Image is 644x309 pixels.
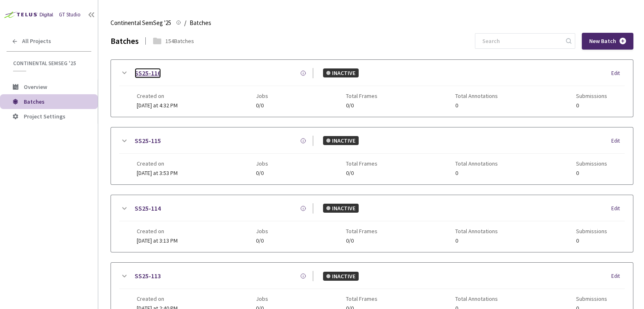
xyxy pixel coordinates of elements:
span: 0 [576,170,607,176]
div: GT Studio [59,11,81,19]
span: [DATE] at 3:53 PM [137,169,178,177]
span: [DATE] at 3:13 PM [137,237,178,244]
div: Edit [611,272,625,280]
span: Total Annotations [455,295,498,302]
span: Total Frames [346,160,377,167]
span: 0/0 [256,102,268,109]
span: 0/0 [346,102,377,109]
span: Continental SemSeg '25 [111,18,171,28]
span: 0/0 [346,238,377,244]
span: 0/0 [346,170,377,176]
span: 0 [576,102,607,109]
div: INACTIVE [323,272,359,281]
span: Jobs [256,295,268,302]
span: Total Frames [346,228,377,234]
span: Overview [24,83,47,91]
span: 0 [576,238,607,244]
div: SS25-116INACTIVEEditCreated on[DATE] at 4:32 PMJobs0/0Total Frames0/0Total Annotations0Submissions0 [111,60,633,117]
div: INACTIVE [323,68,359,77]
div: INACTIVE [323,204,359,213]
div: SS25-114INACTIVEEditCreated on[DATE] at 3:13 PMJobs0/0Total Frames0/0Total Annotations0Submissions0 [111,195,633,252]
div: Batches [111,35,139,47]
span: 0 [455,238,498,244]
li: / [184,18,186,28]
span: Batches [24,98,45,105]
span: Total Annotations [455,93,498,99]
span: Batches [190,18,211,28]
span: Created on [137,160,178,167]
span: New Batch [589,38,616,45]
span: 0/0 [256,238,268,244]
span: Project Settings [24,113,66,120]
span: Total Frames [346,295,377,302]
div: Edit [611,137,625,145]
span: Jobs [256,160,268,167]
a: SS25-115 [135,136,161,146]
span: Total Annotations [455,160,498,167]
span: 0 [455,170,498,176]
span: Created on [137,295,178,302]
span: Created on [137,228,178,234]
a: SS25-113 [135,271,161,281]
span: Submissions [576,160,607,167]
span: Submissions [576,228,607,234]
div: Edit [611,204,625,213]
span: Total Frames [346,93,377,99]
a: SS25-116 [135,68,161,78]
a: SS25-114 [135,203,161,214]
span: Created on [137,93,178,99]
input: Search [477,34,565,48]
span: Submissions [576,295,607,302]
div: SS25-115INACTIVEEditCreated on[DATE] at 3:53 PMJobs0/0Total Frames0/0Total Annotations0Submissions0 [111,127,633,184]
div: INACTIVE [323,136,359,145]
span: 0 [455,102,498,109]
span: Jobs [256,93,268,99]
span: [DATE] at 4:32 PM [137,102,178,109]
div: Edit [611,69,625,77]
span: Jobs [256,228,268,234]
span: Submissions [576,93,607,99]
span: Continental SemSeg '25 [13,60,86,67]
span: Total Annotations [455,228,498,234]
span: All Projects [22,38,51,45]
span: 0/0 [256,170,268,176]
div: 154 Batches [165,37,194,45]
